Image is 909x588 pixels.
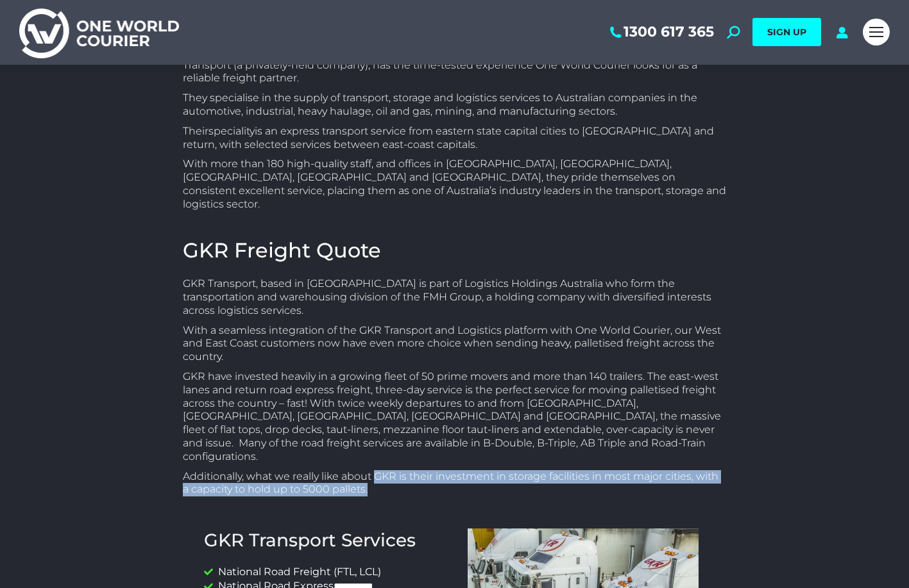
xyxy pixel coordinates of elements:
p: Their is an express transport service from eastern state capital cities to [GEOGRAPHIC_DATA] and ... [183,125,727,152]
a: SIGN UP [752,18,821,46]
p: With a seamless integration of the GKR Transport and Logistics platform with One World Courier, o... [183,324,727,364]
span: SIGN UP [767,26,806,38]
h2: GKR Freight Quote [183,237,727,264]
p: They specialise in the supply of transport, storage and logistics services to Australian companie... [183,92,727,118]
p: Additionally, what we really like about GKR is their investment in storage facilities in most maj... [183,470,727,497]
p: GKR Transport, based in [GEOGRAPHIC_DATA] is part of Logistics Holdings Australia who form the tr... [183,277,727,317]
a: 1300 617 365 [607,24,714,40]
span: National Road Freight (FTL, LCL) [215,565,381,579]
h2: GKR Transport Services [204,528,448,551]
img: One World Courier [19,6,179,58]
p: With more than 30 years’ experience in the supply of transport, storage and logistics services, G... [183,45,727,85]
p: With more than 180 high-quality staff, and offices in [GEOGRAPHIC_DATA], [GEOGRAPHIC_DATA], [GEOG... [183,158,727,211]
a: Mobile menu icon [863,19,890,45]
span: speciality [208,125,255,137]
p: GKR have invested heavily in a growing fleet of 50 prime movers and more than 140 trailers. The e... [183,370,727,464]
